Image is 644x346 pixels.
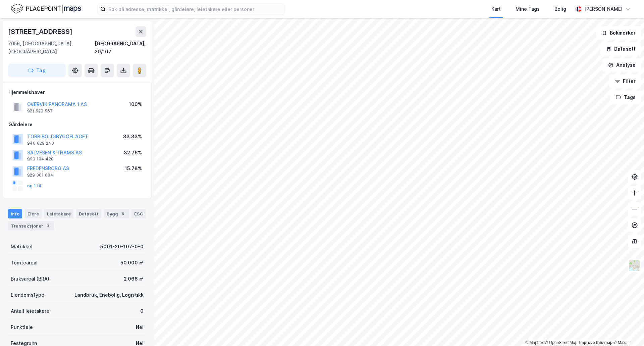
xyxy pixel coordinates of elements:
[584,5,623,13] div: [PERSON_NAME]
[124,275,144,283] div: 2 066 ㎡
[609,75,641,88] button: Filter
[8,221,54,231] div: Transaksjoner
[8,64,66,77] button: Tag
[11,291,44,299] div: Eiendomstype
[11,323,33,331] div: Punktleie
[140,307,144,315] div: 0
[8,40,95,56] div: 7056, [GEOGRAPHIC_DATA], [GEOGRAPHIC_DATA]
[579,340,612,345] a: Improve this map
[610,314,644,346] iframe: Chat Widget
[11,243,33,251] div: Matrikkel
[628,259,641,272] img: Z
[11,259,38,267] div: Tomteareal
[8,209,22,218] div: Info
[27,108,53,114] div: 921 629 567
[119,210,126,217] div: 8
[610,91,641,104] button: Tags
[74,291,144,299] div: Landbruk, Enebolig, Logistikk
[491,5,501,13] div: Kart
[106,4,285,14] input: Søk på adresse, matrikkel, gårdeiere, leietakere eller personer
[516,5,540,13] div: Mine Tags
[602,58,641,72] button: Analyse
[131,209,146,218] div: ESG
[610,314,644,346] div: Kontrollprogram for chat
[554,5,566,13] div: Bolig
[25,209,42,218] div: Eiere
[600,42,641,56] button: Datasett
[125,164,142,172] div: 15.78%
[596,26,641,40] button: Bokmerker
[11,3,81,15] img: logo.f888ab2527a4732fd821a326f86c7f29.svg
[545,340,578,345] a: OpenStreetMap
[95,40,146,56] div: [GEOGRAPHIC_DATA], 20/107
[525,340,544,345] a: Mapbox
[45,223,51,229] div: 3
[27,141,54,146] div: 946 629 243
[136,323,144,331] div: Nei
[27,172,53,178] div: 929 301 684
[100,243,144,251] div: 5001-20-107-0-0
[11,275,49,283] div: Bruksareal (BRA)
[129,100,142,108] div: 100%
[104,209,129,218] div: Bygg
[124,149,142,157] div: 32.76%
[76,209,101,218] div: Datasett
[123,133,142,141] div: 33.33%
[8,88,146,96] div: Hjemmelshaver
[120,259,144,267] div: 50 000 ㎡
[8,26,74,37] div: [STREET_ADDRESS]
[44,209,73,218] div: Leietakere
[11,307,49,315] div: Antall leietakere
[27,156,54,162] div: 999 104 428
[8,120,146,129] div: Gårdeiere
